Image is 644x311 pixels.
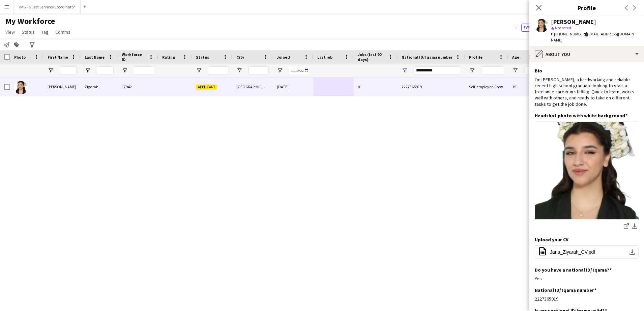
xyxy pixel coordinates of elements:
[85,67,91,73] button: Open Filter Menu
[535,287,596,293] h3: National ID/ Iqama number
[551,31,586,36] span: t. [PHONE_NUMBER]
[535,245,639,259] button: Jana_Ziyarah_CV.pdf
[481,66,504,74] input: Profile Filter Input
[469,55,482,60] span: Profile
[273,77,313,96] div: [DATE]
[196,67,202,73] button: Open Filter Menu
[535,276,639,282] div: Yes
[232,77,273,96] div: [GEOGRAPHIC_DATA]
[354,77,398,96] div: 0
[134,66,154,74] input: Workforce ID Filter Input
[28,41,36,49] app-action-btn: Advanced filters
[402,84,422,89] span: 2227365919
[60,66,77,74] input: First Name Filter Input
[535,122,639,219] img: Screenshot 2025-08-09 204728.png
[236,55,244,60] span: City
[19,28,37,36] a: Status
[535,76,639,107] div: I'm [PERSON_NAME], a hardworking and reliable recent high school graduate looking to start a free...
[3,41,11,49] app-action-btn: Notify workforce
[277,67,283,73] button: Open Filter Menu
[48,67,54,73] button: Open Filter Menu
[5,16,55,26] span: My Workforce
[465,77,508,96] div: Self-employed Crew
[535,267,612,273] h3: Do you have a national ID/ Iqama?
[55,29,70,35] span: Comms
[43,77,81,96] div: [PERSON_NAME]
[22,29,35,35] span: Status
[81,77,118,96] div: Ziyarah
[289,66,309,74] input: Joined Filter Input
[14,0,81,13] button: IMG - Guest Services Coordinator
[5,29,15,35] span: View
[535,296,639,302] div: 2227365919
[196,55,209,60] span: Status
[521,24,555,32] button: Everyone8,146
[48,55,68,60] span: First Name
[529,3,644,12] h3: Profile
[118,77,158,96] div: 17942
[39,28,51,36] a: Tag
[535,113,627,119] h3: Headshot photo with white background
[551,31,636,42] span: | [EMAIL_ADDRESS][DOMAIN_NAME]
[512,67,518,73] button: Open Filter Menu
[122,52,146,62] span: Workforce ID
[414,66,461,74] input: National ID/ Iqama number Filter Input
[402,55,452,60] span: National ID/ Iqama number
[508,77,536,96] div: 19
[53,28,73,36] a: Comms
[358,52,385,62] span: Jobs (last 90 days)
[85,55,105,60] span: Last Name
[97,66,114,74] input: Last Name Filter Input
[3,28,18,36] a: View
[535,68,542,74] h3: Bio
[236,67,242,73] button: Open Filter Menu
[524,66,532,74] input: Age Filter Input
[551,19,596,25] div: [PERSON_NAME]
[469,67,475,73] button: Open Filter Menu
[317,55,332,60] span: Last job
[550,249,595,255] span: Jana_Ziyarah_CV.pdf
[248,66,269,74] input: City Filter Input
[555,25,571,30] span: Not rated
[529,46,644,62] div: About you
[14,55,26,60] span: Photo
[402,67,408,73] button: Open Filter Menu
[196,85,217,90] span: Applicant
[14,81,28,94] img: Jana Ziyarah
[208,66,228,74] input: Status Filter Input
[162,55,175,60] span: Rating
[535,237,568,243] h3: Upload your CV
[12,41,21,49] app-action-btn: Add to tag
[277,55,290,60] span: Joined
[41,29,49,35] span: Tag
[122,67,128,73] button: Open Filter Menu
[512,55,519,60] span: Age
